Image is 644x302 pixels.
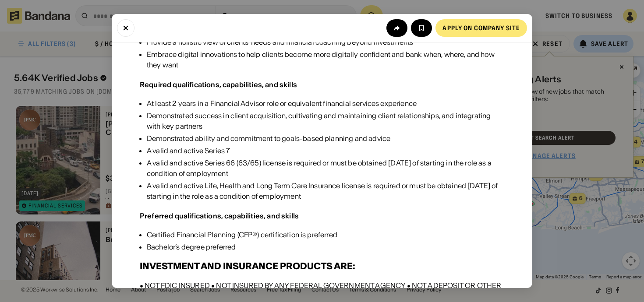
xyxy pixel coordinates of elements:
[140,259,355,273] h3: INVESTMENT AND INSURANCE PRODUCTS ARE:
[442,25,520,31] div: Apply on company site
[147,180,504,201] div: A valid and active Life, Health and Long Term Care Insurance license is required or must be obtai...
[147,110,504,131] div: Demonstrated success in client acquisition, cultivating and maintaining client relationships, and...
[147,49,504,70] div: Embrace digital innovations to help clients become more digitally confident and bank when, where,...
[140,80,297,89] div: Required qualifications, capabilities, and skills
[147,242,337,252] div: Bachelor’s degree preferred
[117,19,134,37] button: Close
[147,145,504,156] div: A valid and active Series 7
[147,133,504,144] div: Demonstrated ability and commitment to goals-based planning and advice
[140,211,299,220] div: Preferred qualifications, capabilities, and skills
[147,229,337,240] div: Certified Financial Planning (CFP®) certification is preferred
[147,158,504,179] div: A valid and active Series 66 (63/65) license is required or must be obtained [DATE] of starting i...
[147,98,504,109] div: At least 2 years in a Financial Advisor role or equivalent financial services experience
